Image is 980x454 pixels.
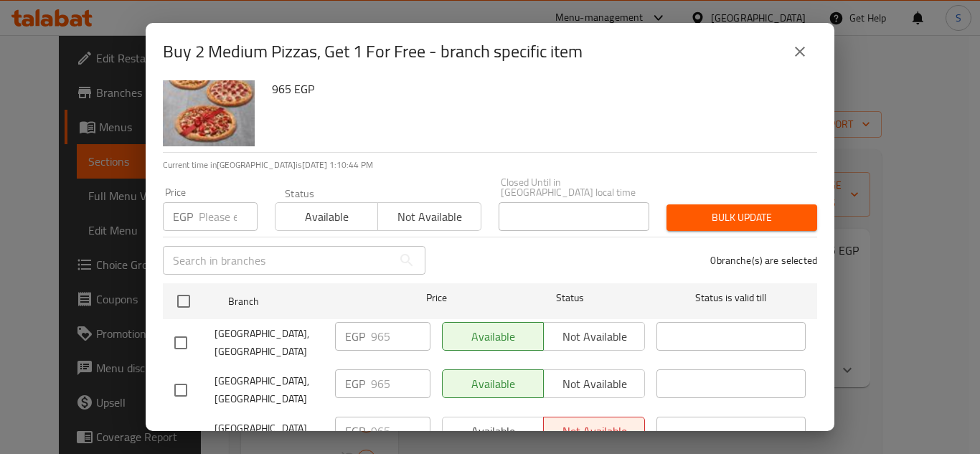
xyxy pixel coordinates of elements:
[163,246,392,275] input: Search in branches
[345,422,365,440] p: EGP
[666,204,817,231] button: Bulk update
[389,289,484,307] span: Price
[377,202,481,231] button: Not available
[228,293,377,311] span: Branch
[656,289,806,307] span: Status is valid till
[710,253,817,268] p: 0 branche(s) are selected
[281,207,372,227] span: Available
[384,207,475,227] span: Not available
[371,417,430,445] input: Please enter price
[345,328,365,345] p: EGP
[371,322,430,351] input: Please enter price
[215,372,324,408] span: [GEOGRAPHIC_DATA],[GEOGRAPHIC_DATA]
[275,202,378,231] button: Available
[215,325,324,361] span: [GEOGRAPHIC_DATA], [GEOGRAPHIC_DATA]
[345,375,365,392] p: EGP
[272,79,806,99] h6: 965 EGP
[678,209,806,227] span: Bulk update
[783,34,817,69] button: close
[163,159,817,171] p: Current time in [GEOGRAPHIC_DATA] is [DATE] 1:10:44 PM
[199,202,258,231] input: Please enter price
[163,40,583,63] h2: Buy 2 Medium Pizzas, Get 1 For Free - branch specific item
[173,208,193,225] p: EGP
[371,369,430,398] input: Please enter price
[496,289,645,307] span: Status
[163,55,255,146] img: Buy 2 Medium Pizzas, Get 1 For Free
